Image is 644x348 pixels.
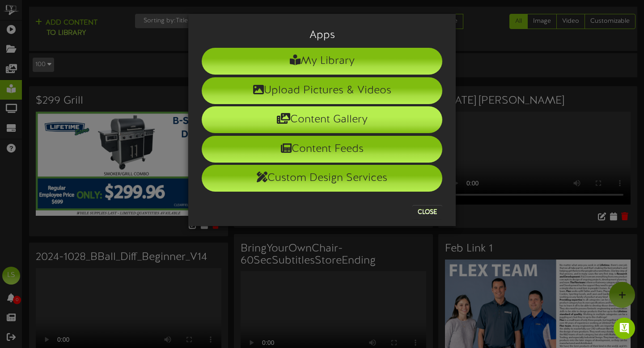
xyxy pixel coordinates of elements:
[202,106,442,133] li: Content Gallery
[202,77,442,104] li: Upload Pictures & Videos
[202,48,442,75] li: My Library
[202,29,442,41] h3: Apps
[202,136,442,163] li: Content Feeds
[614,318,635,339] div: Open Intercom Messenger
[412,205,442,219] button: Close
[202,165,442,192] li: Custom Design Services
